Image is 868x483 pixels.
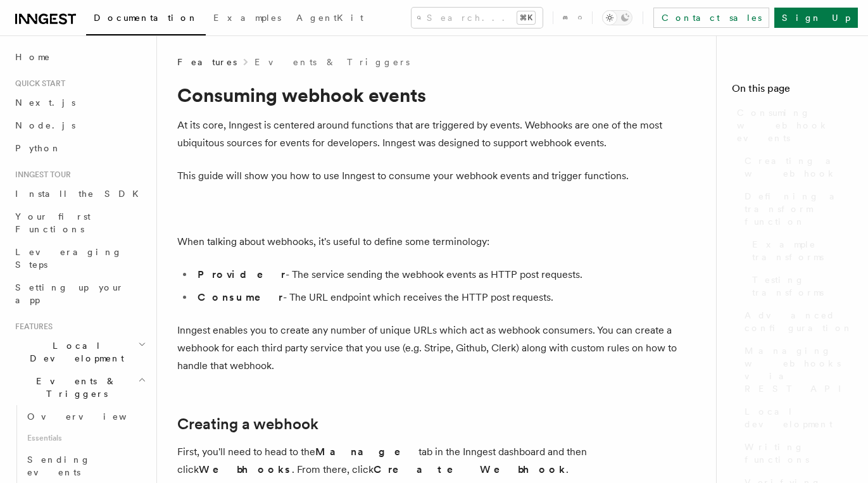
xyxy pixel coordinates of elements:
[739,304,853,339] a: Advanced configuration
[15,120,75,130] span: Node.js
[602,10,632,25] button: Toggle dark mode
[732,101,853,149] a: Consuming webhook events
[517,11,535,24] kbd: ⌘K
[739,400,853,436] a: Local development
[747,268,853,304] a: Testing transforms
[10,137,149,160] a: Python
[213,13,281,23] span: Examples
[752,238,853,263] span: Example transforms
[22,405,149,428] a: Overview
[10,46,149,68] a: Home
[15,97,75,108] span: Next.js
[739,185,853,233] a: Defining a transform function
[10,205,149,241] a: Your first Functions
[198,291,283,303] strong: Consumer
[194,266,684,284] li: - The service sending the webhook events as HTTP post requests.
[177,322,684,375] p: Inngest enables you to create any number of unique URLs which act as webhook consumers. You can c...
[177,56,237,68] span: Features
[289,4,371,34] a: AgentKit
[10,370,149,405] button: Events & Triggers
[653,8,769,28] a: Contact sales
[739,149,853,185] a: Creating a webhook
[315,446,418,458] strong: Manage
[177,116,684,152] p: At its core, Inngest is centered around functions that are triggered by events. Webhooks are one ...
[10,182,149,205] a: Install the SDK
[198,268,286,280] strong: Provider
[15,211,91,234] span: Your first Functions
[10,334,149,370] button: Local Development
[745,441,853,466] span: Writing functions
[15,51,51,63] span: Home
[206,4,289,34] a: Examples
[10,78,65,89] span: Quick start
[177,167,684,185] p: This guide will show you how to use Inngest to consume your webhook events and trigger functions.
[745,309,853,334] span: Advanced configuration
[15,189,146,199] span: Install the SDK
[412,8,543,28] button: Search...⌘K
[10,339,138,365] span: Local Development
[15,247,122,270] span: Leveraging Steps
[94,13,198,23] span: Documentation
[737,106,853,144] span: Consuming webhook events
[255,56,410,68] a: Events & Triggers
[296,13,363,23] span: AgentKit
[10,91,149,114] a: Next.js
[177,233,684,251] p: When talking about webhooks, it's useful to define some terminology:
[774,8,858,28] a: Sign Up
[86,4,206,35] a: Documentation
[739,436,853,471] a: Writing functions
[745,405,853,430] span: Local development
[374,463,566,475] strong: Create Webhook
[10,375,138,400] span: Events & Triggers
[745,344,853,395] span: Managing webhooks via REST API
[747,233,853,268] a: Example transforms
[177,84,684,106] h1: Consuming webhook events
[22,428,149,448] span: Essentials
[10,114,149,137] a: Node.js
[739,339,853,400] a: Managing webhooks via REST API
[745,190,853,228] span: Defining a transform function
[10,276,149,311] a: Setting up your app
[199,463,292,475] strong: Webhooks
[177,443,684,479] p: First, you'll need to head to the tab in the Inngest dashboard and then click . From there, click .
[752,273,853,299] span: Testing transforms
[15,143,61,153] span: Python
[27,455,91,477] span: Sending events
[745,154,853,180] span: Creating a webhook
[732,81,853,101] h4: On this page
[10,170,71,180] span: Inngest tour
[27,411,158,422] span: Overview
[10,322,53,332] span: Features
[177,415,318,433] a: Creating a webhook
[15,282,124,305] span: Setting up your app
[10,241,149,276] a: Leveraging Steps
[194,289,684,306] li: - The URL endpoint which receives the HTTP post requests.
